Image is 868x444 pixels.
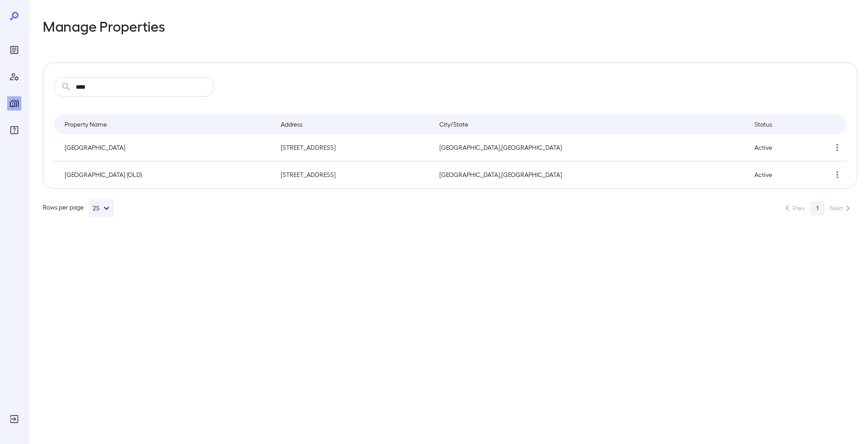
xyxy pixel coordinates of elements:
[7,123,21,137] div: FAQ
[439,170,740,179] p: [GEOGRAPHIC_DATA] , [GEOGRAPHIC_DATA]
[54,115,846,188] table: simple table
[43,199,114,217] div: Rows per page
[754,170,814,179] p: Active
[7,412,21,426] div: Log Out
[810,201,824,215] button: page 1
[754,143,814,152] p: Active
[89,199,114,217] button: 25
[432,115,747,134] th: City/State
[747,115,821,134] th: Status
[7,96,21,111] div: Manage Properties
[65,170,266,179] p: [GEOGRAPHIC_DATA] (OLD)
[7,70,21,84] div: Manage Users
[7,43,21,57] div: Reports
[281,143,426,152] p: [STREET_ADDRESS]
[54,115,274,134] th: Property Name
[274,115,433,134] th: Address
[281,170,426,179] p: [STREET_ADDRESS]
[43,18,857,34] h2: Manage Properties
[778,201,857,215] nav: pagination navigation
[439,143,740,152] p: [GEOGRAPHIC_DATA] , [GEOGRAPHIC_DATA]
[65,143,266,152] p: [GEOGRAPHIC_DATA]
